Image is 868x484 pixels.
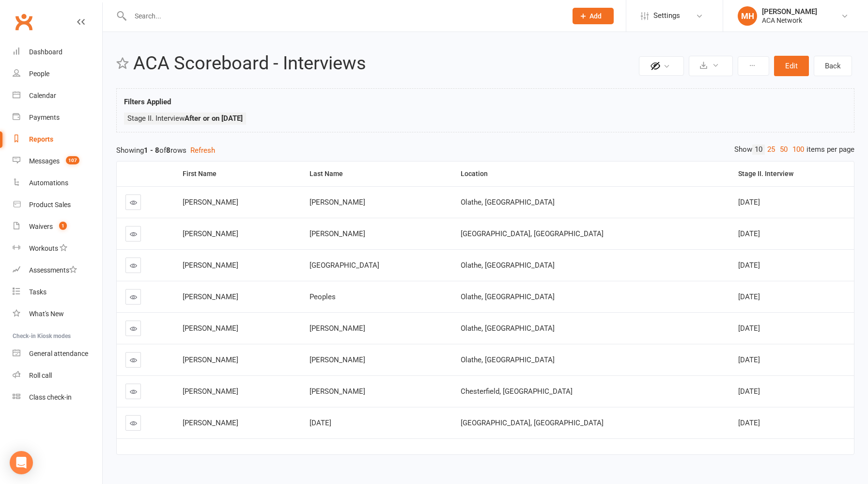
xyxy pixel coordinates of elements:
[29,244,58,252] div: Workouts
[738,419,760,427] span: [DATE]
[589,12,602,20] span: Add
[13,259,102,281] a: Assessments
[29,288,46,296] div: Tasks
[185,114,243,123] strong: After or on [DATE]
[29,350,88,357] div: General attendance
[738,387,760,396] span: [DATE]
[734,145,854,155] div: Show items per page
[183,387,238,396] span: [PERSON_NAME]
[144,146,159,155] strong: 1 - 8
[59,222,67,230] span: 1
[310,261,379,270] span: [GEOGRAPHIC_DATA]
[183,170,293,177] div: First Name
[765,145,777,155] a: 25
[461,292,555,301] span: Olathe, [GEOGRAPHIC_DATA]
[183,261,238,270] span: [PERSON_NAME]
[29,135,53,143] div: Reports
[762,7,817,16] div: [PERSON_NAME]
[29,179,68,187] div: Automations
[13,238,102,259] a: Workouts
[310,387,365,396] span: [PERSON_NAME]
[790,145,806,155] a: 100
[29,48,62,56] div: Dashboard
[66,156,79,164] span: 107
[124,97,171,106] strong: Filters Applied
[133,53,636,74] h2: ACA Scoreboard - Interviews
[13,216,102,238] a: Waivers 1
[738,198,760,207] span: [DATE]
[461,387,573,396] span: Chesterfield, [GEOGRAPHIC_DATA]
[13,194,102,216] a: Product Sales
[183,324,238,333] span: [PERSON_NAME]
[29,310,64,318] div: What's New
[461,261,555,270] span: Olathe, [GEOGRAPHIC_DATA]
[29,157,60,165] div: Messages
[13,85,102,107] a: Calendar
[116,145,854,156] div: Showing of rows
[777,145,790,155] a: 50
[814,56,852,76] a: Back
[13,107,102,129] a: Payments
[461,419,604,427] span: [GEOGRAPHIC_DATA], [GEOGRAPHIC_DATA]
[29,70,49,78] div: People
[29,371,52,379] div: Roll call
[183,198,238,207] span: [PERSON_NAME]
[183,355,238,364] span: [PERSON_NAME]
[29,223,53,230] div: Waivers
[29,266,77,274] div: Assessments
[29,113,60,121] div: Payments
[738,229,760,238] span: [DATE]
[774,56,809,76] button: Edit
[310,170,444,177] div: Last Name
[13,281,102,303] a: Tasks
[127,114,243,123] span: Stage II. Interview
[738,292,760,301] span: [DATE]
[310,355,365,364] span: [PERSON_NAME]
[310,198,365,207] span: [PERSON_NAME]
[13,387,102,408] a: Class kiosk mode
[13,343,102,365] a: General attendance kiosk mode
[13,150,102,172] a: Messages 107
[190,145,215,156] button: Refresh
[13,129,102,150] a: Reports
[461,198,555,207] span: Olathe, [GEOGRAPHIC_DATA]
[461,324,555,333] span: Olathe, [GEOGRAPHIC_DATA]
[752,145,765,155] a: 10
[183,419,238,427] span: [PERSON_NAME]
[738,355,760,364] span: [DATE]
[310,229,365,238] span: [PERSON_NAME]
[166,146,170,155] strong: 8
[13,172,102,194] a: Automations
[310,324,365,333] span: [PERSON_NAME]
[12,10,36,34] a: Clubworx
[10,451,33,474] div: Open Intercom Messenger
[738,324,760,333] span: [DATE]
[29,201,71,209] div: Product Sales
[29,92,56,99] div: Calendar
[738,261,760,270] span: [DATE]
[13,303,102,325] a: What's New
[13,63,102,85] a: People
[573,8,614,24] button: Add
[29,393,72,401] div: Class check-in
[461,170,722,177] div: Location
[738,6,757,26] div: MH
[461,229,604,238] span: [GEOGRAPHIC_DATA], [GEOGRAPHIC_DATA]
[461,355,555,364] span: Olathe, [GEOGRAPHIC_DATA]
[13,41,102,63] a: Dashboard
[127,9,560,23] input: Search...
[183,292,238,301] span: [PERSON_NAME]
[310,419,331,427] span: [DATE]
[310,292,336,301] span: Peoples
[762,16,817,25] div: ACA Network
[738,170,846,177] div: Stage II. Interview
[653,5,680,27] span: Settings
[13,365,102,387] a: Roll call
[183,229,238,238] span: [PERSON_NAME]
